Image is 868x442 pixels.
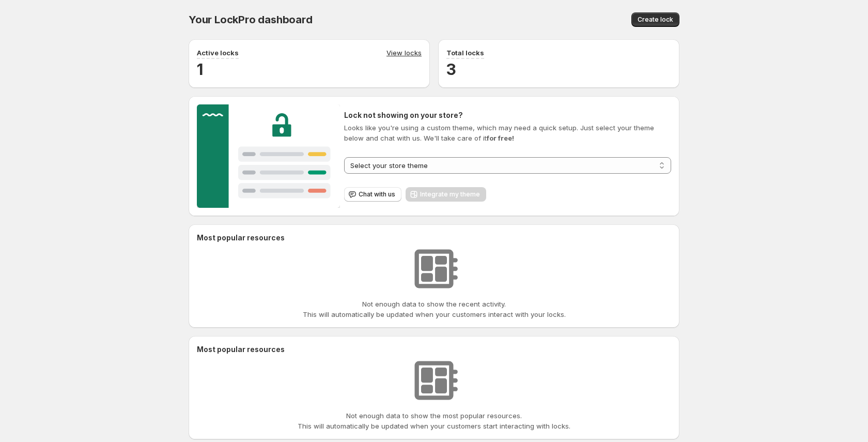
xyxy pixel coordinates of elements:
p: Looks like you're using a custom theme, which may need a quick setup. Just select your theme belo... [344,123,671,143]
img: Customer support [197,104,340,208]
span: Your LockPro dashboard [189,13,313,26]
span: Chat with us [359,190,395,199]
p: Not enough data to show the most popular resources. This will automatically be updated when your ... [298,410,570,431]
h2: Most popular resources [197,233,671,243]
span: Create lock [638,16,673,24]
a: View locks [386,48,422,59]
img: No resources found [408,243,460,295]
p: Active locks [197,48,239,58]
button: Chat with us [344,187,401,202]
h2: Most popular resources [197,344,671,355]
h2: 1 [197,59,422,80]
p: Not enough data to show the recent activity. This will automatically be updated when your custome... [303,299,566,319]
strong: for free! [487,134,514,142]
h2: Lock not showing on your store? [344,110,671,120]
img: No resources found [408,355,460,406]
p: Total locks [446,48,484,58]
h2: 3 [446,59,671,80]
button: Create lock [631,12,679,27]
